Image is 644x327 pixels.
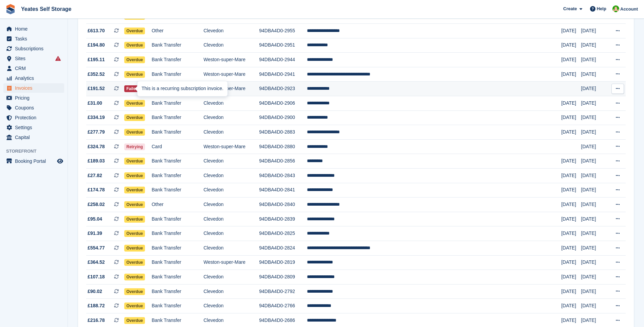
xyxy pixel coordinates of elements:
td: Clevedon [203,24,259,38]
td: 94DBA4D0-2923 [259,82,307,96]
td: [DATE] [561,154,581,169]
td: [DATE] [581,255,607,270]
td: [DATE] [581,284,607,299]
span: Overdue [124,317,145,324]
a: menu [3,133,64,142]
span: £191.52 [88,85,105,92]
td: Clevedon [203,241,259,255]
td: Bank Transfer [152,67,204,82]
td: [DATE] [581,183,607,197]
span: Overdue [124,216,145,223]
span: Overdue [124,187,145,193]
td: 94DBA4D0-2824 [259,241,307,255]
span: £188.72 [88,302,105,309]
span: Overdue [124,172,145,179]
a: menu [3,103,64,113]
td: [DATE] [561,197,581,212]
span: Storefront [6,148,68,155]
td: Bank Transfer [152,226,204,241]
span: Coupons [15,103,56,113]
a: menu [3,73,64,83]
td: Bank Transfer [152,53,204,67]
td: 94DBA4D0-2825 [259,226,307,241]
td: 94DBA4D0-2900 [259,110,307,125]
span: Overdue [124,71,145,78]
td: 94DBA4D0-2941 [259,67,307,82]
td: Bank Transfer [152,212,204,226]
td: Clevedon [203,226,259,241]
td: Bank Transfer [152,241,204,255]
a: menu [3,54,64,63]
td: Weston-super-Mare [203,139,259,154]
span: £258.02 [88,201,105,208]
a: menu [3,123,64,132]
td: 94DBA4D0-2944 [259,53,307,67]
td: [DATE] [581,110,607,125]
td: [DATE] [581,38,607,53]
td: [DATE] [581,139,607,154]
td: Weston-super-Mare [203,67,259,82]
td: [DATE] [561,299,581,313]
a: Preview store [56,157,64,165]
td: Bank Transfer [152,299,204,313]
td: [DATE] [561,38,581,53]
td: [DATE] [561,284,581,299]
span: Overdue [124,201,145,208]
td: Bank Transfer [152,270,204,285]
td: 94DBA4D0-2880 [259,139,307,154]
span: Subscriptions [15,44,56,53]
td: [DATE] [561,255,581,270]
span: Capital [15,133,56,142]
td: [DATE] [561,110,581,125]
td: Clevedon [203,197,259,212]
td: [DATE] [561,212,581,226]
td: 94DBA4D0-2839 [259,212,307,226]
a: menu [3,156,64,166]
td: Clevedon [203,125,259,140]
td: 94DBA4D0-2951 [259,38,307,53]
a: menu [3,44,64,53]
td: Weston-super-Mare [203,255,259,270]
td: [DATE] [561,183,581,197]
td: 94DBA4D0-2766 [259,299,307,313]
span: £352.52 [88,71,105,78]
td: Bank Transfer [152,125,204,140]
td: Clevedon [203,96,259,111]
td: Clevedon [203,284,259,299]
span: £277.79 [88,128,105,136]
span: Failed [124,85,140,92]
td: Bank Transfer [152,154,204,169]
td: [DATE] [581,67,607,82]
td: Bank Transfer [152,38,204,53]
td: [DATE] [581,226,607,241]
span: Overdue [124,303,145,309]
td: [DATE] [581,24,607,38]
td: [DATE] [561,96,581,111]
td: Bank Transfer [152,284,204,299]
span: Retrying [124,143,145,150]
td: Bank Transfer [152,168,204,183]
span: £91.39 [88,230,102,237]
td: 94DBA4D0-2856 [259,154,307,169]
span: £195.11 [88,56,105,63]
span: £90.02 [88,288,102,295]
td: Weston-super-Mare [203,82,259,96]
td: [DATE] [561,270,581,285]
td: Clevedon [203,110,259,125]
td: Bank Transfer [152,183,204,197]
td: 94DBA4D0-2840 [259,197,307,212]
div: This is a recurring subscription invoice. [137,81,227,96]
td: Bank Transfer [152,255,204,270]
td: [DATE] [581,53,607,67]
span: Overdue [124,114,145,121]
span: Pricing [15,93,56,103]
td: [DATE] [561,241,581,255]
span: £107.18 [88,273,105,280]
td: Clevedon [203,212,259,226]
td: 94DBA4D0-2883 [259,125,307,140]
a: menu [3,64,64,73]
span: £364.52 [88,259,105,266]
span: Analytics [15,73,56,83]
span: £174.78 [88,186,105,193]
td: 94DBA4D0-2809 [259,270,307,285]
